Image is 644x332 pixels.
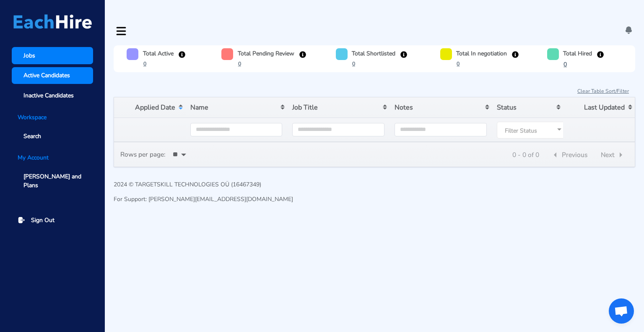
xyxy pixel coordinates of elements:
[114,195,293,204] p: For Support: [PERSON_NAME][EMAIL_ADDRESS][DOMAIN_NAME]
[562,150,587,159] span: Previous
[548,149,590,160] button: Previous
[23,172,87,190] span: [PERSON_NAME] and Plans
[352,60,356,68] button: 0
[12,153,93,162] li: My Account
[563,60,567,68] u: 0
[12,113,93,122] li: Workspace
[23,91,74,100] span: Inactive Candidates
[577,88,629,94] u: Clear Table Sort/Filter
[598,149,628,160] button: Next
[12,87,93,104] a: Inactive Candidates
[31,216,55,225] span: Sign Out
[23,51,35,60] span: Jobs
[143,60,146,67] u: 0
[114,180,293,189] p: 2024 © TARGETSKILL TECHNOLOGIES OÜ (16467349)
[456,50,507,58] h6: Total In negotiation
[601,150,614,159] span: Next
[143,60,147,68] button: 0
[352,60,355,67] u: 0
[238,50,294,58] h6: Total Pending Review
[238,60,241,67] u: 0
[12,67,93,84] a: Active Candidates
[577,87,629,95] button: Clear Table Sort/Filter
[456,60,460,68] button: 0
[23,132,41,141] span: Search
[12,128,93,145] a: Search
[563,50,592,58] h6: Total Hired
[143,50,174,58] h6: Total Active
[23,71,70,80] span: Active Candidates
[352,50,395,58] h6: Total Shortlisted
[13,14,92,29] img: Logo
[238,60,241,68] button: 0
[12,168,93,194] a: [PERSON_NAME] and Plans
[609,298,634,324] div: Open chat
[512,150,539,159] div: 0 - 0 of 0
[457,60,460,67] u: 0
[505,126,537,135] span: Filter Status
[120,149,166,159] label: Rows per page:
[563,60,567,69] button: 0
[12,47,93,64] a: Jobs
